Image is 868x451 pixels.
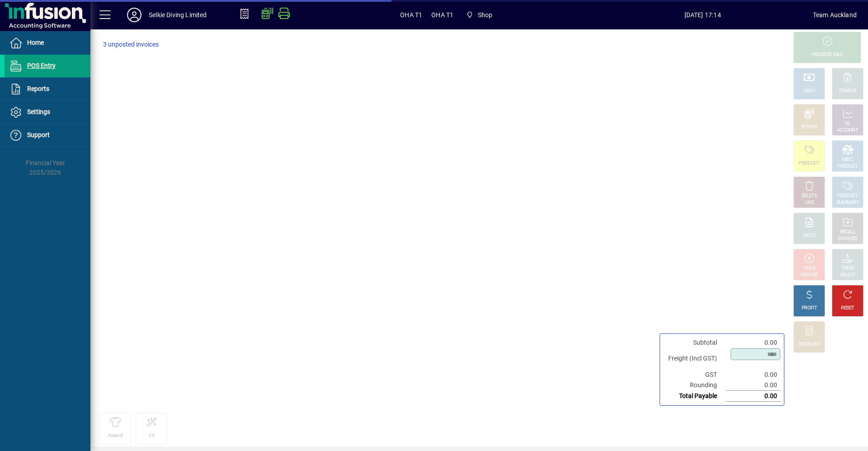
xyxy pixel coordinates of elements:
span: Settings [27,108,50,115]
a: Home [5,32,90,54]
td: Total Payable [664,391,726,402]
div: ACCOUNT [837,127,858,134]
span: Shop [478,8,493,22]
a: Support [5,124,90,147]
span: POS Entry [27,62,56,69]
span: [DATE] 17:14 [593,8,813,22]
div: CHARGE [839,88,857,95]
button: 3 unposted invoices [99,37,162,53]
td: 0.00 [726,391,780,402]
div: RECALL [840,229,856,236]
div: INVOICE [801,272,817,279]
div: HOLD [803,265,815,272]
span: Support [27,131,50,138]
span: OHA T1 [400,8,422,22]
td: 0.00 [726,380,780,391]
div: PROFIT [802,305,817,312]
div: MISC [842,157,853,163]
div: RESET [841,305,854,312]
div: LINE [805,199,814,206]
div: NOTE [803,233,815,239]
td: GST [664,370,726,380]
div: GL [845,120,851,127]
a: Reports [5,78,90,100]
span: Shop [462,7,496,23]
span: Reports [27,85,49,92]
div: DISCOUNT [798,341,820,348]
div: PRODUCT [837,163,858,170]
div: PRICE [842,265,854,272]
span: 3 unposted invoices [103,40,159,49]
div: Apparel [108,432,123,439]
td: Subtotal [664,337,726,348]
div: INVOICES [838,236,857,242]
div: PRODUCT [837,193,858,199]
span: Home [27,39,44,46]
button: Profile [120,7,149,23]
div: 6.5 [149,432,155,439]
div: Selkie Diving Limited [149,8,207,22]
td: Freight (Incl GST) [664,348,726,370]
td: 0.00 [726,370,780,380]
div: PRODUCT [799,160,819,167]
div: DELETE [802,193,817,199]
td: 0.00 [726,337,780,348]
div: Team Auckland [813,8,857,22]
div: SELECT [840,272,856,279]
div: PROCESS SALE [811,52,843,58]
a: Settings [5,101,90,123]
div: EFTPOS [801,124,818,131]
span: OHA T1 [431,8,453,22]
td: Rounding [664,380,726,391]
div: SUMMARY [836,199,859,206]
div: CASH [803,88,815,95]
